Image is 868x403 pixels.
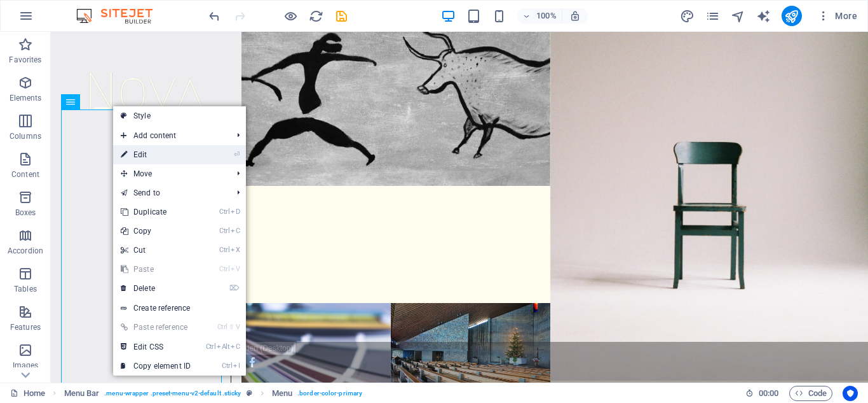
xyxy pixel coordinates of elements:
a: CtrlICopy element ID [113,357,198,376]
i: Undo: change_border_style (Ctrl+Z) [207,9,222,24]
i: V [236,323,240,331]
a: Ctrl⇧VPaste reference [113,318,198,337]
span: Move [113,164,227,183]
span: : [768,388,770,398]
p: Content [11,169,39,180]
a: Style [113,106,246,125]
p: Images [13,360,39,371]
i: V [231,265,240,273]
span: Click to select. Double-click to edit [64,386,100,401]
button: text_generator [756,8,771,24]
span: . border-color-primary [297,386,362,401]
a: CtrlAltCEdit CSS [113,337,198,357]
i: ⌦ [229,284,240,292]
p: Favorites [9,55,41,65]
i: Ctrl [222,362,232,370]
i: I [233,362,240,370]
h6: Session time [745,386,779,401]
i: X [231,246,240,254]
i: Ctrl [217,323,227,331]
button: More [812,6,862,26]
a: ⌦Delete [113,279,198,298]
nav: breadcrumb [64,386,363,401]
p: Accordion [8,246,43,256]
button: reload [308,8,323,24]
button: pages [705,8,721,24]
i: Save (Ctrl+S) [334,9,349,24]
i: This element is a customizable preset [247,390,252,397]
i: Reload page [309,9,323,24]
a: Click to cancel selection. Double-click to open Pages [10,386,45,401]
i: Pages (Ctrl+Alt+S) [705,9,720,24]
i: Ctrl [219,208,229,216]
h6: 100% [536,8,557,24]
i: On resize automatically adjust zoom level to fit chosen device. [569,10,581,22]
p: Features [10,322,41,332]
p: Columns [10,131,41,141]
p: Boxes [15,208,36,218]
button: publish [782,6,802,26]
i: C [231,343,240,351]
i: Ctrl [219,265,229,273]
a: AboutNOVA [181,134,499,264]
i: Ctrl [219,246,229,254]
p: Tables [14,284,37,294]
button: design [680,8,695,24]
a: CtrlDDuplicate [113,202,198,222]
button: Code [789,386,832,401]
button: navigator [731,8,746,24]
a: CtrlXCut [113,241,198,260]
i: Ctrl [219,227,229,235]
span: 00 00 [759,386,778,401]
span: . menu-wrapper .preset-menu-v2-default .sticky [104,386,241,401]
button: undo [207,8,222,24]
span: Add content [113,126,227,145]
i: ⇧ [229,323,234,331]
i: Alt [217,343,229,351]
button: 100% [517,8,562,24]
img: Editor Logo [73,8,168,24]
span: Code [795,386,827,401]
a: Create reference [113,299,246,318]
a: CtrlCCopy [113,222,198,241]
span: Click to select. Double-click to edit [272,386,292,401]
i: C [231,227,240,235]
span: More [817,10,857,22]
i: Publish [784,9,799,24]
i: D [231,208,240,216]
i: Ctrl [206,343,216,351]
p: Elements [10,93,42,103]
button: save [334,8,349,24]
i: ⏎ [234,150,240,159]
a: CtrlVPaste [113,260,198,279]
a: Send to [113,183,227,202]
a: ⏎Edit [113,145,198,164]
button: Usercentrics [843,386,858,401]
